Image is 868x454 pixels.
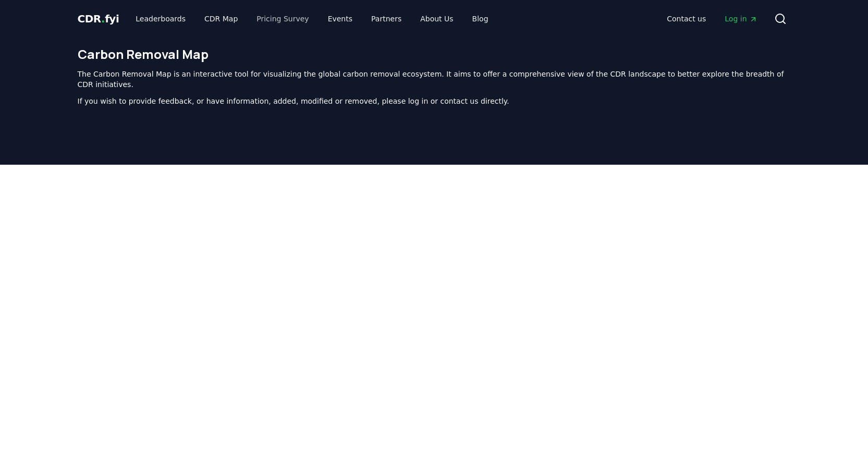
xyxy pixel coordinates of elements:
a: Events [320,9,361,28]
h1: Carbon Removal Map [78,46,791,63]
a: CDR Map [196,9,246,28]
a: Blog [464,9,497,28]
a: About Us [412,9,461,28]
p: The Carbon Removal Map is an interactive tool for visualizing the global carbon removal ecosystem... [78,69,791,90]
a: CDR.fyi [78,11,119,26]
span: Log in [725,14,757,24]
a: Leaderboards [127,9,194,28]
a: Pricing Survey [248,9,317,28]
nav: Main [658,9,765,28]
p: If you wish to provide feedback, or have information, added, modified or removed, please log in o... [78,96,791,106]
a: Log in [716,9,765,28]
span: CDR fyi [78,13,119,25]
a: Contact us [658,9,714,28]
nav: Main [127,9,496,28]
span: . [101,13,105,25]
a: Partners [363,9,410,28]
